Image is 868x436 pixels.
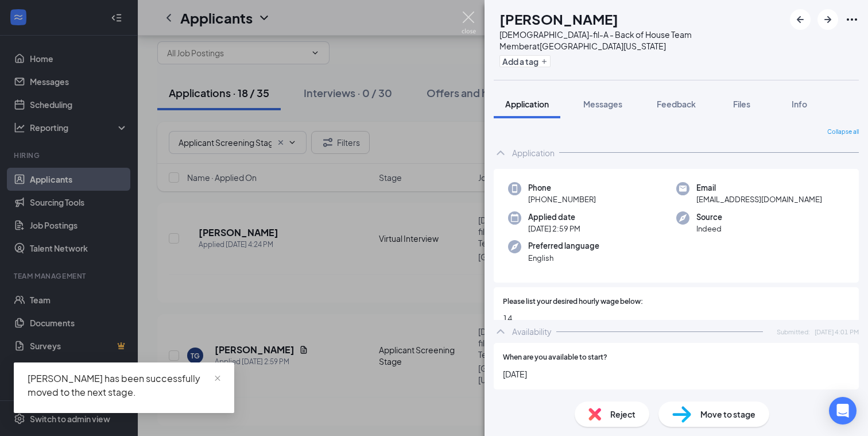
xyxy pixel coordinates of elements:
[777,327,810,337] span: Submitted:
[792,99,807,109] span: Info
[499,55,551,67] button: PlusAdd a tag
[821,13,835,26] svg: ArrowRight
[494,146,507,160] svg: ChevronUp
[696,223,722,234] span: Indeed
[827,128,859,137] span: Collapse all
[829,397,857,425] div: Open Intercom Messenger
[214,375,222,383] span: close
[696,182,822,194] span: Email
[528,223,580,234] span: [DATE] 2:59 PM
[499,9,618,29] h1: [PERSON_NAME]
[793,13,807,26] svg: ArrowLeftNew
[528,240,599,252] span: Preferred language
[512,147,555,159] div: Application
[499,29,784,52] div: [DEMOGRAPHIC_DATA]-fil-A - Back of House Team Member at [GEOGRAPHIC_DATA][US_STATE]
[528,211,580,223] span: Applied date
[657,99,696,109] span: Feedback
[503,312,850,325] span: 14
[512,326,552,337] div: Availability
[505,99,549,109] span: Application
[696,194,822,205] span: [EMAIL_ADDRESS][DOMAIN_NAME]
[503,368,850,380] span: [DATE]
[541,58,548,65] svg: Plus
[528,252,599,264] span: English
[494,325,507,338] svg: ChevronUp
[528,182,596,194] span: Phone
[733,99,750,109] span: Files
[790,9,811,30] button: ArrowLeftNew
[610,408,635,420] span: Reject
[503,296,643,307] span: Please list your desired hourly wage below:
[817,9,838,30] button: ArrowRight
[528,194,596,205] span: [PHONE_NUMBER]
[696,211,722,223] span: Source
[503,352,607,363] span: When are you available to start?
[583,99,622,109] span: Messages
[700,408,755,420] span: Move to stage
[815,327,859,337] span: [DATE] 4:01 PM
[28,372,220,399] div: [PERSON_NAME] has been successfully moved to the next stage.
[845,13,859,26] svg: Ellipses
